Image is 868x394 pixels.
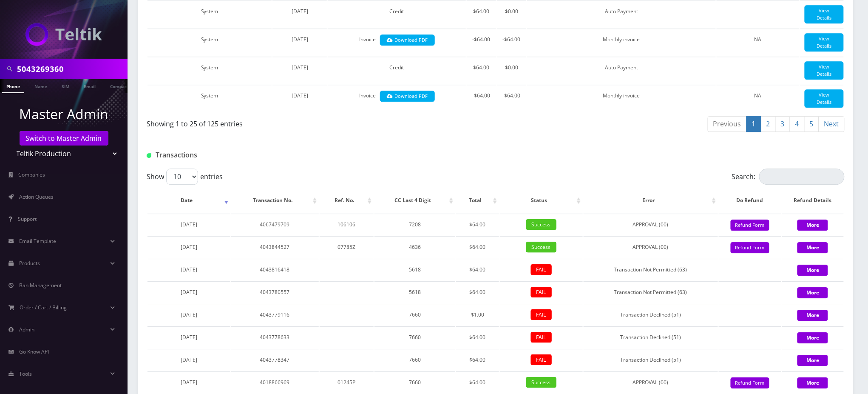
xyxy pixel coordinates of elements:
a: Download PDF [380,34,435,46]
td: 7660 [374,304,455,325]
span: [DATE] [292,92,308,99]
td: Auto Payment [527,0,716,28]
td: Monthly invoice [527,29,716,56]
td: 5618 [374,281,455,303]
span: [DATE] [181,379,197,386]
button: More [797,310,828,321]
a: 4 [790,116,805,132]
a: Company [106,79,134,92]
td: NA [717,29,800,56]
td: $64.00 [456,371,499,393]
button: Refund Form [731,220,769,231]
span: [DATE] [292,64,308,71]
span: Success [526,377,556,388]
a: View Details [805,61,844,80]
th: Date: activate to sort column ascending [148,188,230,213]
span: Companies [19,171,45,178]
a: Name [30,79,51,92]
input: Search in Company [17,61,125,77]
th: Total: activate to sort column ascending [456,188,499,213]
label: Search: [732,168,845,185]
span: Products [19,260,40,267]
button: More [797,287,828,298]
td: 7660 [374,326,455,348]
td: 4043816418 [231,259,319,280]
img: Teltik Production [26,23,102,46]
th: Error: activate to sort column ascending [584,188,718,213]
td: -$64.00 [467,85,496,112]
span: Success [526,219,556,230]
h1: Transactions [147,151,371,159]
td: 4043778347 [231,349,319,371]
div: Showing 1 to 25 of 125 entries [147,115,489,129]
a: Next [819,116,845,132]
a: Phone [2,79,24,93]
a: Email [79,79,100,92]
span: FAIL [531,264,552,275]
td: Credit [328,57,466,84]
button: More [797,220,828,231]
button: More [797,377,828,388]
td: Transaction Declined (51) [584,304,718,325]
span: [DATE] [181,288,197,296]
span: [DATE] [181,221,197,228]
td: APPROVAL (00) [584,236,718,258]
td: -$64.00 [497,85,526,112]
td: -$64.00 [467,29,496,56]
span: [DATE] [181,311,197,318]
td: 7208 [374,214,455,235]
th: Status: activate to sort column ascending [500,188,583,213]
button: More [797,265,828,276]
span: [DATE] [181,356,197,363]
td: NA [717,85,800,112]
td: Transaction Declined (51) [584,326,718,348]
td: APPROVAL (00) [584,214,718,235]
td: Transaction Not Permitted (63) [584,259,718,280]
span: Order / Cart / Billing [20,304,67,311]
td: $0.00 [497,57,526,84]
th: Do Refund [719,188,781,213]
a: Download PDF [380,91,435,102]
td: 4067479709 [231,214,319,235]
span: Tools [19,370,32,377]
a: 3 [775,116,790,132]
span: Go Know API [19,348,49,355]
span: Ban Management [19,282,62,289]
td: $64.00 [456,326,499,348]
td: 7660 [374,349,455,371]
button: More [797,332,828,343]
td: $64.00 [456,214,499,235]
td: $64.00 [467,0,496,28]
a: 1 [746,116,761,132]
td: Credit [328,0,466,28]
td: APPROVAL (00) [584,371,718,393]
span: FAIL [531,287,552,297]
span: [DATE] [181,266,197,273]
a: Switch to Master Admin [20,131,108,146]
td: 4043780557 [231,281,319,303]
span: FAIL [531,309,552,320]
a: 2 [761,116,776,132]
td: System [148,0,272,28]
td: $64.00 [456,236,499,258]
td: Transaction Not Permitted (63) [584,281,718,303]
select: Showentries [166,168,198,185]
td: 07785Z [320,236,374,258]
td: 4043779116 [231,304,319,325]
td: -$64.00 [497,29,526,56]
td: Monthly invoice [527,85,716,112]
span: [DATE] [181,334,197,341]
td: 4043844527 [231,236,319,258]
button: More [797,242,828,253]
span: Admin [19,326,34,333]
a: 5 [804,116,819,132]
span: Email Template [19,237,56,245]
span: FAIL [531,354,552,365]
th: Ref. No.: activate to sort column ascending [320,188,374,213]
span: [DATE] [181,243,197,251]
label: Show entries [147,168,223,185]
a: Previous [708,116,747,132]
th: CC Last 4 Digit: activate to sort column ascending [374,188,455,213]
td: Invoice [328,29,466,56]
img: Transactions [147,153,151,158]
